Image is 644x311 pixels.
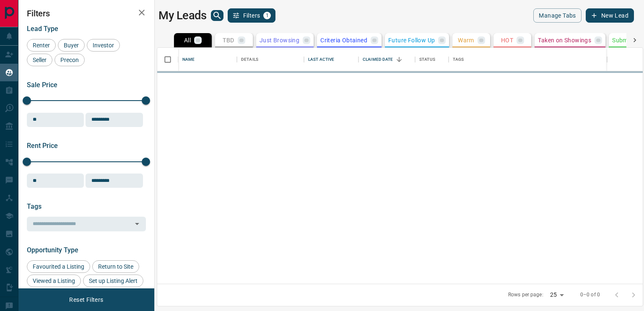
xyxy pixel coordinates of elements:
p: HOT [501,37,513,43]
span: Sale Price [27,81,57,89]
button: search button [211,10,223,21]
span: Lead Type [27,25,58,33]
span: Investor [90,42,117,49]
p: Warm [458,37,474,43]
span: Viewed a Listing [30,277,78,284]
div: Favourited a Listing [27,260,90,273]
p: Future Follow Up [388,37,435,43]
button: Sort [393,54,405,65]
div: Tags [449,48,607,71]
button: Reset Filters [64,293,109,307]
div: Buyer [58,39,85,52]
div: Name [182,48,195,71]
p: Just Browsing [260,37,299,43]
span: Tags [27,202,42,210]
div: Details [241,48,258,71]
button: Manage Tabs [533,8,581,23]
span: Set up Listing Alert [86,277,140,284]
p: All [184,37,191,43]
span: Seller [30,57,49,63]
div: Precon [55,54,85,66]
span: Rent Price [27,142,58,150]
span: Opportunity Type [27,246,78,254]
span: Buyer [61,42,82,49]
span: 1 [264,13,270,18]
p: Taken on Showings [538,37,591,43]
div: Claimed Date [363,48,393,71]
div: Status [415,48,449,71]
div: Status [419,48,435,71]
div: Viewed a Listing [27,275,81,287]
p: Criteria Obtained [320,37,367,43]
button: New Lead [586,8,634,23]
div: Claimed Date [358,48,415,71]
div: Name [178,48,237,71]
span: Return to Site [95,263,136,270]
div: Tags [453,48,464,71]
div: Investor [87,39,120,52]
h2: Filters [27,8,146,18]
div: Last Active [304,48,358,71]
h1: My Leads [158,9,207,22]
span: Renter [30,42,53,49]
span: Precon [57,57,82,63]
button: Filters1 [228,8,276,23]
span: Favourited a Listing [30,263,87,270]
div: Details [237,48,304,71]
p: 0–0 of 0 [580,291,600,298]
p: TBD [223,37,234,43]
button: Open [131,218,143,230]
div: Last Active [308,48,334,71]
div: Set up Listing Alert [83,275,143,287]
div: 25 [547,289,567,301]
div: Renter [27,39,56,52]
div: Seller [27,54,52,66]
div: Return to Site [92,260,139,273]
p: Rows per page: [508,291,543,298]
